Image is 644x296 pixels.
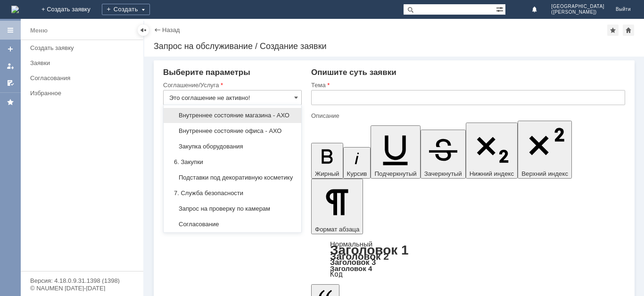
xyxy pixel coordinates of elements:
span: Закупка оборудования [169,143,296,150]
span: Согласование [169,221,296,228]
div: Создать [102,4,150,15]
span: Запрос на проверку по камерам [169,205,296,213]
a: Заголовок 2 [330,251,389,262]
span: Зачеркнутый [424,170,462,177]
button: Верхний индекс [518,121,572,179]
div: Скрыть меню [138,25,149,36]
span: Нижний индекс [470,170,514,177]
img: logo [11,6,19,13]
div: Согласования [30,74,138,82]
span: Жирный [315,170,339,177]
span: Формат абзаца [315,226,359,233]
a: Перейти на домашнюю страницу [11,6,19,13]
span: Внутреннее состояние офиса - АХО [169,127,296,135]
div: Версия: 4.18.0.9.31.1398 (1398) [30,278,134,284]
span: Подчеркнутый [374,170,416,177]
a: Нормальный [330,240,372,248]
div: Избранное [30,90,127,97]
div: Создать заявку [30,44,138,51]
span: Курсив [347,170,367,177]
a: Заголовок 1 [330,243,409,257]
a: Мои согласования [3,75,18,90]
div: Меню [30,25,48,36]
a: Согласования [26,71,141,85]
a: Заявки [26,56,141,70]
span: 6. Закупки [169,158,296,166]
div: Запрос на обслуживание / Создание заявки [154,41,635,51]
button: Жирный [311,143,343,179]
div: Тема [311,82,623,88]
div: © NAUMEN [DATE]-[DATE] [30,285,134,291]
button: Зачеркнутый [421,130,466,179]
span: [GEOGRAPHIC_DATA] [551,4,604,9]
a: Создать заявку [26,41,141,55]
a: Создать заявку [3,41,18,57]
span: Верхний индекс [521,170,568,177]
div: Сделать домашней страницей [623,25,634,36]
a: Код [330,270,343,279]
div: Формат абзаца [311,241,625,278]
a: Назад [162,26,180,33]
span: Выберите параметры [163,68,250,77]
span: Подставки под декоративную косметику [169,174,296,181]
span: Внутреннее состояние магазина - АХО [169,112,296,119]
a: Мои заявки [3,58,18,74]
button: Курсив [343,147,371,179]
div: Добавить в избранное [607,25,619,36]
button: Подчеркнутый [371,125,420,179]
button: Формат абзаца [311,179,363,234]
a: Заголовок 4 [330,264,372,272]
button: Нижний индекс [466,123,518,179]
span: Опишите суть заявки [311,68,396,77]
div: Заявки [30,59,138,66]
span: Расширенный поиск [496,4,505,13]
span: 7. Служба безопасности [169,189,296,197]
div: Описание [311,113,623,119]
span: ([PERSON_NAME]) [551,9,604,15]
a: Заголовок 3 [330,258,376,266]
div: Соглашение/Услуга [163,82,300,88]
